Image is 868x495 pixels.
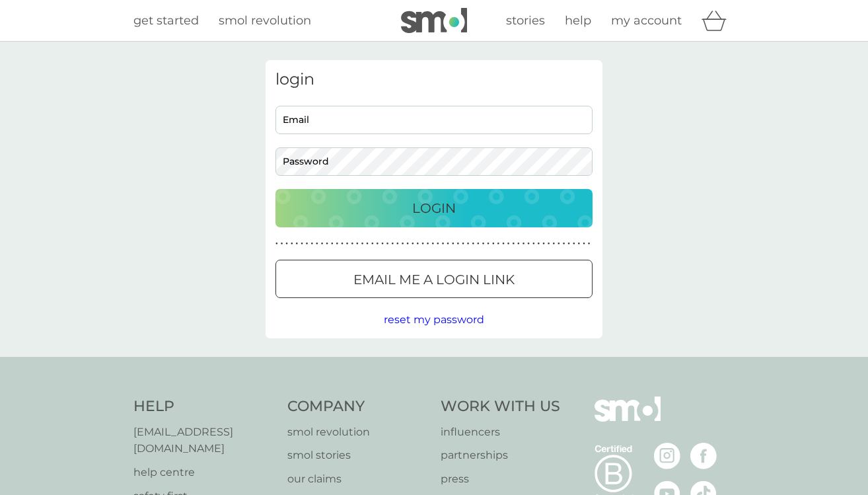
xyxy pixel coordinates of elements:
p: ● [548,241,550,247]
p: ● [477,241,480,247]
p: ● [502,241,505,247]
a: smol stories [287,447,428,464]
p: ● [588,241,591,247]
p: ● [366,241,369,247]
p: ● [346,241,349,247]
p: ● [316,241,318,247]
p: ● [437,241,439,247]
button: Email me a login link [275,260,593,298]
p: ● [306,241,308,247]
p: ● [391,241,394,247]
p: ● [291,241,293,247]
img: visit the smol Facebook page [690,443,717,469]
p: ● [417,241,419,247]
p: ● [573,241,575,247]
p: ● [361,241,364,247]
button: reset my password [384,311,484,328]
a: [EMAIL_ADDRESS][DOMAIN_NAME] [133,424,274,457]
span: stories [506,13,545,28]
p: ● [482,241,485,247]
p: ● [421,241,424,247]
p: ● [497,241,500,247]
a: stories [506,11,545,30]
p: ● [542,241,545,247]
h3: login [275,70,593,89]
p: ● [396,241,399,247]
p: ● [321,241,324,247]
h4: Work With Us [441,397,560,417]
p: ● [431,241,434,247]
p: ● [275,241,278,247]
p: ● [462,241,464,247]
p: ● [442,241,445,247]
a: smol revolution [219,11,311,30]
p: ● [552,241,555,247]
div: basket [702,7,735,34]
span: get started [133,13,199,28]
p: ● [517,241,520,247]
p: ● [381,241,384,247]
p: ● [578,241,581,247]
p: ● [563,241,565,247]
p: ● [523,241,525,247]
p: ● [532,241,535,247]
a: our claims [287,471,428,488]
span: help [565,13,591,28]
span: smol revolution [219,13,311,28]
p: ● [457,241,460,247]
button: Login [275,189,593,227]
p: ● [452,241,454,247]
a: help [565,11,591,30]
p: Login [412,198,456,219]
p: ● [412,241,414,247]
p: ● [331,241,334,247]
p: ● [472,241,474,247]
p: ● [538,241,540,247]
p: ● [583,241,585,247]
a: partnerships [441,447,560,464]
p: ● [281,241,283,247]
p: ● [371,241,374,247]
p: ● [285,241,288,247]
a: my account [611,11,682,30]
p: ● [558,241,560,247]
p: ● [527,241,530,247]
h4: Company [287,397,428,417]
p: ● [512,241,515,247]
p: ● [567,241,570,247]
p: ● [310,241,313,247]
h4: Help [133,397,274,417]
p: ● [351,241,353,247]
p: ● [301,241,303,247]
img: smol [595,397,661,441]
p: ● [356,241,359,247]
a: influencers [441,424,560,441]
img: visit the smol Instagram page [654,443,680,469]
p: ● [336,241,339,247]
p: ● [296,241,299,247]
p: ● [406,241,409,247]
span: reset my password [384,313,484,326]
p: ● [377,241,379,247]
p: ● [467,241,470,247]
p: ● [341,241,344,247]
a: press [441,471,560,488]
p: ● [507,241,510,247]
a: help centre [133,464,274,481]
a: smol revolution [287,424,428,441]
p: ● [427,241,429,247]
p: ● [447,241,449,247]
a: get started [133,11,199,30]
p: ● [326,241,328,247]
img: smol [401,8,467,33]
p: ● [386,241,389,247]
p: ● [492,241,495,247]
